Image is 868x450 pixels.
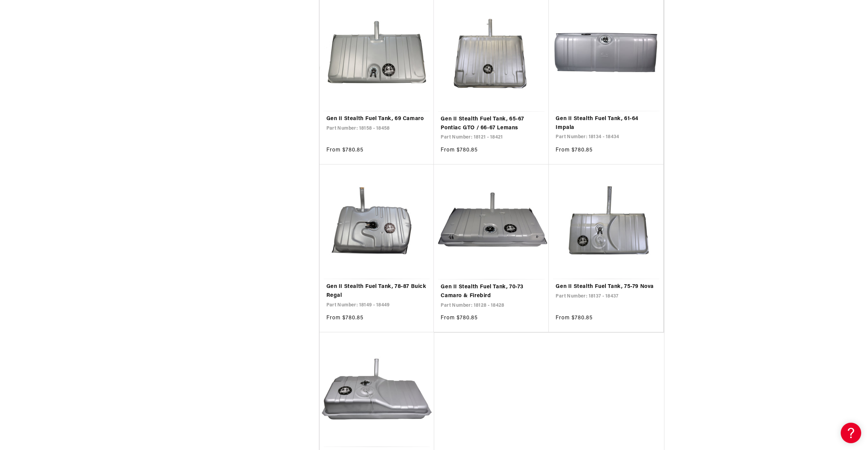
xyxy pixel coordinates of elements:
[326,115,427,124] a: Gen II Stealth Fuel Tank, 69 Camaro
[441,115,542,132] a: Gen II Stealth Fuel Tank, 65-67 Pontiac GTO / 66-67 Lemans
[556,115,657,132] a: Gen II Stealth Fuel Tank, 61-64 Impala
[326,282,427,300] a: Gen II Stealth Fuel Tank, 78-87 Buick Regal
[556,282,657,291] a: Gen II Stealth Fuel Tank, 75-79 Nova
[441,283,542,300] a: Gen II Stealth Fuel Tank, 70-73 Camaro & Firebird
